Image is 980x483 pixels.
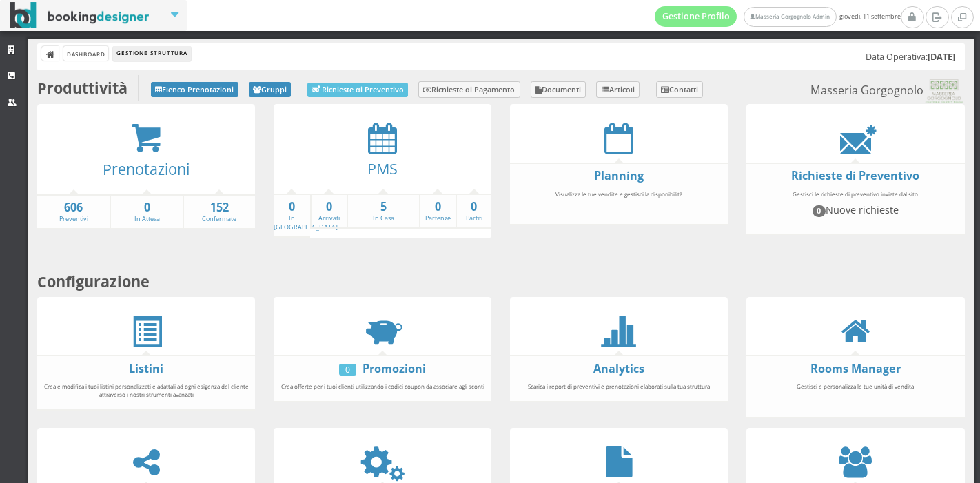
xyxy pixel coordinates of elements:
[866,52,955,62] h5: Data Operativa:
[593,361,644,376] a: Analytics
[312,199,347,223] a: 0Arrivati
[510,376,728,397] div: Scarica i report di preventivi e prenotazioni elaborati sulla tua struttura
[791,168,919,183] a: Richieste di Preventivo
[418,81,520,98] a: Richieste di Pagamento
[63,46,108,61] a: Dashboard
[111,200,182,216] strong: 0
[457,199,492,223] a: 0Partiti
[37,271,150,291] b: Configurazione
[596,81,640,98] a: Articoli
[184,200,255,224] a: 152Confermate
[184,200,255,216] strong: 152
[103,159,190,179] a: Prenotazioni
[10,2,150,29] img: BookingDesigner.com
[348,199,419,215] strong: 5
[367,158,398,178] a: PMS
[339,364,356,376] div: 0
[656,81,704,98] a: Contatti
[363,361,426,376] a: Promozioni
[753,204,958,216] h4: Nuove richieste
[307,83,408,97] a: Richieste di Preventivo
[923,79,964,104] img: 0603869b585f11eeb13b0a069e529790.png
[37,200,110,224] a: 606Preventivi
[594,168,644,183] a: Planning
[510,184,728,220] div: Visualizza le tue vendite e gestisci la disponibilità
[746,184,964,229] div: Gestisci le richieste di preventivo inviate dal sito
[348,199,419,223] a: 5In Casa
[655,6,737,27] a: Gestione Profilo
[312,199,347,215] strong: 0
[810,79,964,104] small: Masseria Gorgognolo
[249,82,292,97] a: Gruppi
[274,199,310,215] strong: 0
[37,200,110,216] strong: 606
[37,78,127,98] b: Produttività
[813,205,826,216] span: 0
[151,82,238,97] a: Elenco Prenotazioni
[274,199,338,232] a: 0In [GEOGRAPHIC_DATA]
[420,199,456,223] a: 0Partenze
[744,7,836,27] a: Masseria Gorgognolo Admin
[928,51,955,63] b: [DATE]
[531,81,586,98] a: Documenti
[111,200,182,224] a: 0In Attesa
[457,199,492,215] strong: 0
[746,376,964,413] div: Gestisci e personalizza le tue unità di vendita
[129,361,163,376] a: Listini
[655,6,901,27] span: giovedì, 11 settembre
[37,376,255,404] div: Crea e modifica i tuoi listini personalizzati e adattali ad ogni esigenza del cliente attraverso ...
[810,361,901,376] a: Rooms Manager
[274,376,491,397] div: Crea offerte per i tuoi clienti utilizzando i codici coupon da associare agli sconti
[420,199,456,215] strong: 0
[113,46,190,61] li: Gestione Struttura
